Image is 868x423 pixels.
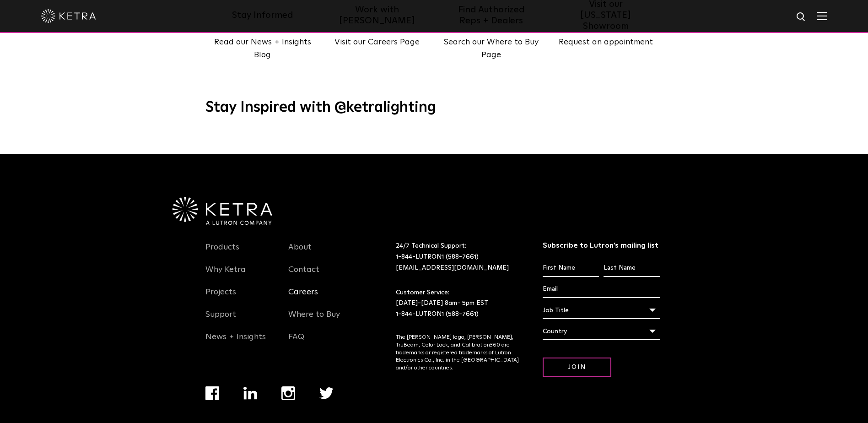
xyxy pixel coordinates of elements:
a: 1-844-LUTRON1 (588-7661) [396,254,479,260]
a: Contact [288,265,319,286]
p: The [PERSON_NAME] logo, [PERSON_NAME], TruBeam, Color Lock, and Calibration360 are trademarks or ... [396,334,520,372]
a: News + Insights [205,332,266,353]
a: Why Ketra [205,265,246,286]
img: instagram [281,386,295,400]
a: Support [205,309,236,331]
a: [EMAIL_ADDRESS][DOMAIN_NAME] [396,265,509,271]
a: FAQ [288,332,304,353]
input: First Name [543,260,599,277]
img: twitter [319,387,334,399]
a: About [288,242,312,263]
a: Careers [288,287,318,308]
img: search icon [796,11,807,23]
img: facebook [205,386,219,400]
a: Products [205,242,239,263]
div: Navigation Menu [288,241,358,353]
a: Projects [205,287,236,308]
input: Email [543,281,660,298]
p: Request an appointment [549,36,663,49]
a: 1-844-LUTRON1 (588-7661) [396,311,479,317]
img: Ketra-aLutronCo_White_RGB [173,197,272,225]
input: Last Name [604,260,660,277]
p: Read our News + Insights Blog [205,36,320,62]
p: Customer Service: [DATE]-[DATE] 8am- 5pm EST [396,287,520,320]
a: Where to Buy [288,309,340,331]
p: Search our Where to Buy Page [434,36,549,62]
div: Country [543,323,660,340]
img: ketra-logo-2019-white [41,9,96,23]
div: Navigation Menu [205,241,275,353]
h3: Stay Inspired with @ketralighting [205,98,663,118]
p: Visit our Careers Page [320,36,434,49]
div: Job Title [543,302,660,319]
p: 24/7 Technical Support: [396,241,520,273]
input: Join [543,358,611,377]
h3: Subscribe to Lutron’s mailing list [543,241,660,250]
div: Navigation Menu [205,386,358,423]
img: Hamburger%20Nav.svg [817,11,827,20]
img: linkedin [243,387,258,400]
